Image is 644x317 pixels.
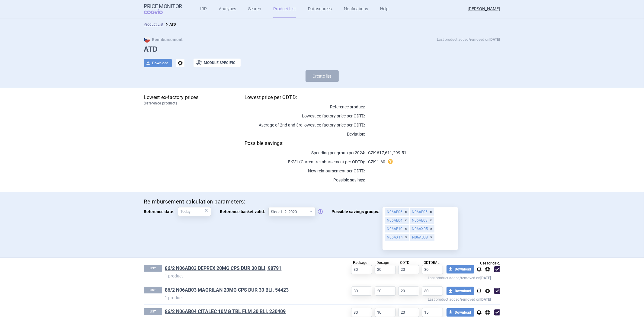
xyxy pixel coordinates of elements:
li: Product List [144,21,164,27]
span: Possible savings groups: [332,207,383,216]
h5: Lowest ex-factory prices: [144,94,229,106]
div: N06AB10 [385,225,409,232]
p: 1 product [165,295,333,301]
span: COGVIO [144,9,171,14]
button: Download [447,265,474,274]
h1: ATD [144,45,500,54]
strong: ATD [170,22,176,27]
p: Deviation: [245,131,365,137]
h4: Reimbursement calculation parameters: [144,198,500,206]
li: ATD [164,21,176,27]
p: Last product added/removed on [333,274,491,280]
a: Product List [144,22,164,27]
div: N06AX05 [410,225,434,232]
img: CZ [144,37,150,43]
button: Download [447,308,474,317]
strong: Price Monitor [144,3,182,9]
p: Last product added/removed on [333,296,491,302]
p: Lowest ex-factory price per ODTD: [245,113,365,119]
p: Average of 2nd and 3rd lowest ex-factory price per ODTD: [245,122,365,128]
div: N06AB03 [410,217,434,224]
strong: [DATE] [481,297,491,302]
button: Download [144,59,172,67]
p: Possible savings: [245,177,365,183]
span: (reference product) [144,101,229,106]
h5: Lowest price per ODTD: [245,94,500,101]
div: N06AB06 [385,208,409,216]
button: Create list [306,70,339,82]
div: N06AB04 [385,217,409,224]
p: EKV1 (Current reimbursement per ODTD): [245,159,365,165]
strong: Reimbursement [144,37,183,42]
h1: 86/2 N06AB03 DEPREX 20MG CPS DUR 30 BLI, 98791 [165,265,333,273]
input: Reference date:× [178,207,211,216]
input: Possible savings groups:N06AB06N06AB05N06AB04N06AB03N06AB10N06AX05N06AX14N06AB08 [385,242,456,249]
strong: [DATE] [481,276,491,280]
span: Reference basket valid: [220,207,268,216]
h5: Possible savings: [245,140,500,147]
p: LIST [144,265,162,272]
p: Reference product: [245,104,365,110]
div: N06AB08 [410,234,434,241]
a: Price MonitorCOGVIO [144,3,182,15]
a: 86/2 N06AB04 CITALEC 10MG TBL FLM 30 BLI, 230409 [165,308,286,315]
span: Package [353,261,367,265]
p: New reimbursement per ODTD: [245,168,365,174]
span: ODTDBAL [424,261,440,265]
p: CZK 617,611,299.51 [365,150,500,156]
h1: 86/2 N06AB03 MAGRILAN 20MG CPS DUR 30 BLI, 54423 [165,287,333,295]
span: Reference date: [144,207,178,216]
a: 86/2 N06AB03 DEPREX 20MG CPS DUR 30 BLI, 98791 [165,265,282,272]
span: Dosage [377,261,389,265]
p: LIST [144,287,162,293]
div: × [205,207,208,214]
button: Download [447,287,474,295]
div: N06AB05 [410,208,434,216]
span: ODTD [400,261,410,265]
p: LIST [144,308,162,315]
p: Spending per group per 2024 : [245,150,365,156]
div: N06AX14 [385,234,409,241]
p: Last product added/removed on [437,37,500,43]
span: Use for calc. [480,261,500,265]
strong: [DATE] [490,37,500,42]
a: 86/2 N06AB03 MAGRILAN 20MG CPS DUR 30 BLI, 54423 [165,287,289,293]
p: CZK 1.60 [365,159,500,165]
p: 1 product [165,273,333,279]
button: Module specific [194,59,241,67]
h1: 86/2 N06AB04 CITALEC 10MG TBL FLM 30 BLI, 230409 [165,308,333,316]
select: Reference basket valid: [268,207,316,216]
